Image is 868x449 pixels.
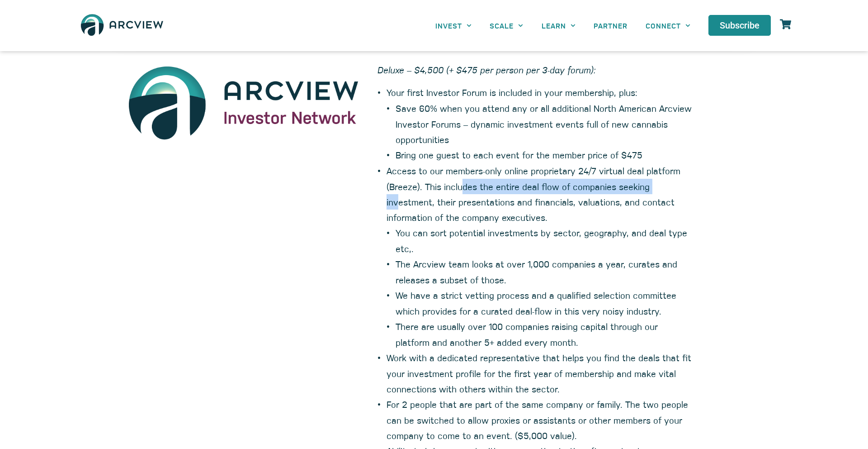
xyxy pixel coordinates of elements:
a: LEARN [533,15,585,36]
span: Subscribe [720,21,759,30]
a: INVEST [426,15,481,36]
li: Access to our members-only online proprietary 24/7 virtual deal platform (Breeze). This includes ... [387,163,694,350]
a: CONNECT [637,15,699,36]
a: SCALE [481,15,532,36]
a: Subscribe [708,15,771,36]
nav: Menu [426,15,699,36]
img: Arc Investor Network [124,62,364,148]
li: Bring one guest to each event for the member price of $475 [396,147,694,163]
li: You can sort potential investments by sector, geography, and deal type etc,. [396,225,694,256]
li: We have a strict vetting process and a qualified selection committee which provides for a curated... [396,287,694,319]
li: The Arcview team looks at over 1,000 companies a year, curates and releases a subset of those. [396,256,694,287]
a: PARTNER [585,15,637,36]
li: Work with a dedicated representative that helps you find the deals that fit your investment profi... [387,350,694,396]
li: Save 60% when you attend any or all additional North American Arcview Investor Forums – dynamic i... [396,100,694,147]
em: Deluxe – $4,500 (+ $475 per person per 3-day forum): [377,63,596,76]
li: Your first Investor Forum is included in your membership, plus: [387,85,694,163]
img: The Arcview Group [77,9,167,42]
li: For 2 people that are part of the same company or family. The two people can be switched to allow... [387,396,694,443]
li: There are usually over 100 companies raising capital through our platform and another 5+ added ev... [396,319,694,350]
